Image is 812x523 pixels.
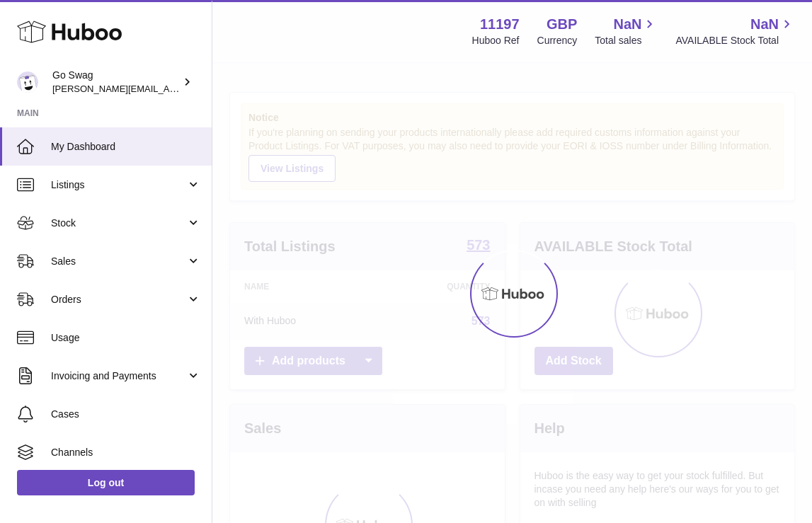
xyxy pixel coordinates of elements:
[750,15,779,34] span: NaN
[51,369,186,383] span: Invoicing and Payments
[17,470,195,495] a: Log out
[613,15,641,34] span: NaN
[51,217,186,230] span: Stock
[51,331,201,345] span: Usage
[17,71,38,93] img: leigh@goswag.com
[547,15,577,34] strong: GBP
[595,34,658,47] span: Total sales
[51,293,186,306] span: Orders
[52,83,284,94] span: [PERSON_NAME][EMAIL_ADDRESS][DOMAIN_NAME]
[51,178,186,192] span: Listings
[480,15,520,34] strong: 11197
[472,34,520,47] div: Huboo Ref
[51,255,186,268] span: Sales
[51,446,201,459] span: Channels
[52,69,180,96] div: Go Swag
[675,34,795,47] span: AVAILABLE Stock Total
[51,140,201,154] span: My Dashboard
[675,15,795,47] a: NaN AVAILABLE Stock Total
[595,15,658,47] a: NaN Total sales
[51,408,201,421] span: Cases
[537,34,578,47] div: Currency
